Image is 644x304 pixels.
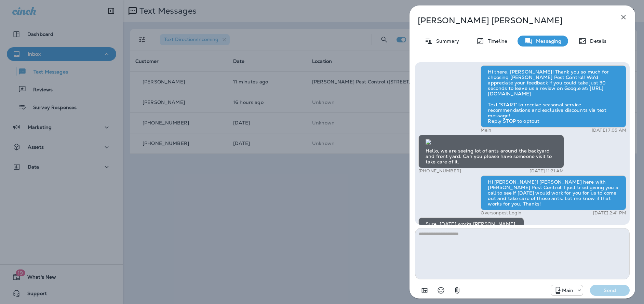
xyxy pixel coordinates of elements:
[593,210,626,216] p: [DATE] 2:41 PM
[433,38,459,44] p: Summary
[592,128,626,133] p: [DATE] 7:05 AM
[529,168,564,174] p: [DATE] 11:21 AM
[562,288,574,293] p: Main
[481,175,626,210] div: Hi [PERSON_NAME]! [PERSON_NAME] here with [PERSON_NAME] Pest Control. I just tried giving you a c...
[418,168,461,174] p: [PHONE_NUMBER]
[481,210,521,216] p: Oversonpest Login
[418,135,564,168] div: Hello, we are seeing lot of ants around the backyard and front yard. Can you please have someone ...
[587,38,606,44] p: Details
[418,217,524,230] div: Sure, [DATE] works [PERSON_NAME].
[551,286,583,294] div: +1 (480) 400-1835
[434,283,448,297] button: Select an emoji
[484,38,507,44] p: Timeline
[481,65,626,128] div: Hi there, [PERSON_NAME]! Thank you so much for choosing [PERSON_NAME] Pest Control! We'd apprecia...
[418,16,604,25] p: [PERSON_NAME] [PERSON_NAME]
[426,139,431,145] img: twilio-download
[481,128,491,133] p: Main
[533,38,561,44] p: Messaging
[418,283,431,297] button: Add in a premade template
